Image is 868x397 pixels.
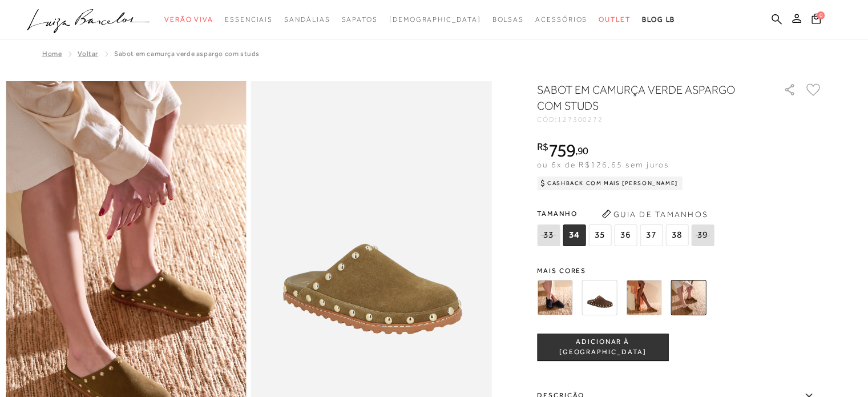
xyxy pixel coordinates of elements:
span: Tamanho [537,205,717,222]
span: 90 [578,145,588,157]
a: categoryNavScreenReaderText [341,9,377,30]
span: 33 [537,224,560,246]
a: categoryNavScreenReaderText [164,9,213,30]
span: 37 [640,224,663,246]
a: categoryNavScreenReaderText [284,9,330,30]
img: SABOT EM CAMURÇA VERDE ASPARGO COM STUDS [671,280,706,315]
span: ADICIONAR À [GEOGRAPHIC_DATA] [538,337,668,357]
span: Bolsas [492,15,524,23]
a: Home [42,50,62,58]
span: 759 [548,140,575,161]
span: [DEMOGRAPHIC_DATA] [389,15,481,23]
span: 0 [817,11,825,19]
img: SABOT EM CAMURÇA AZUL NAVAL COM STUDS [537,280,572,315]
i: , [575,146,588,156]
span: Sapatos [341,15,377,23]
h1: SABOT EM CAMURÇA VERDE ASPARGO COM STUDS [537,82,751,114]
button: 0 [808,13,824,28]
span: 34 [563,224,586,246]
span: 35 [588,224,611,246]
span: Verão Viva [164,15,213,23]
span: 39 [691,224,714,246]
span: Outlet [599,15,631,23]
span: Mais cores [537,267,822,274]
i: R$ [537,142,548,152]
span: SABOT EM CAMURÇA VERDE ASPARGO COM STUDS [114,50,260,58]
a: Voltar [78,50,98,58]
img: SABOT EM CAMURÇA CARAMELO COM STUDS [626,280,661,315]
span: 38 [665,224,688,246]
a: noSubCategoriesText [389,9,481,30]
div: CÓD: [537,116,765,123]
span: Sandálias [284,15,330,23]
a: categoryNavScreenReaderText [225,9,273,30]
span: ou 6x de R$126,65 sem juros [537,160,669,169]
span: 36 [614,224,637,246]
a: BLOG LB [642,9,675,30]
a: categoryNavScreenReaderText [599,9,631,30]
span: Essenciais [225,15,273,23]
span: 127300272 [558,115,603,123]
span: Acessórios [535,15,587,23]
a: categoryNavScreenReaderText [492,9,524,30]
button: Guia de Tamanhos [597,205,712,223]
button: ADICIONAR À [GEOGRAPHIC_DATA] [537,334,668,361]
img: SABOT EM CAMURÇA CAFÉ COM STUDS [582,280,617,315]
div: Cashback com Mais [PERSON_NAME] [537,177,683,190]
a: categoryNavScreenReaderText [535,9,587,30]
span: BLOG LB [642,15,675,23]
